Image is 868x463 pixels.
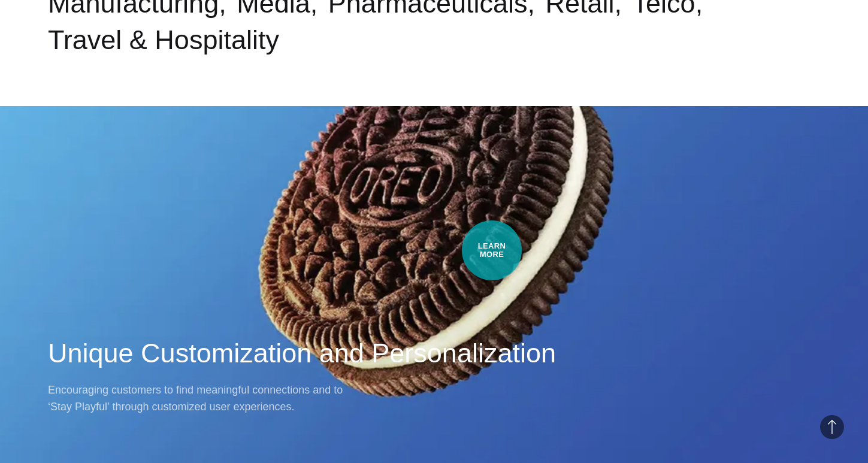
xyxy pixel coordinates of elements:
a: Travel & Hospitality [48,25,279,55]
p: Encouraging customers to find meaningful connections and to ‘Stay Playful’ through customized use... [48,382,347,415]
button: Back to Top [820,415,844,439]
h2: Unique Customization and Personalization [48,335,820,371]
